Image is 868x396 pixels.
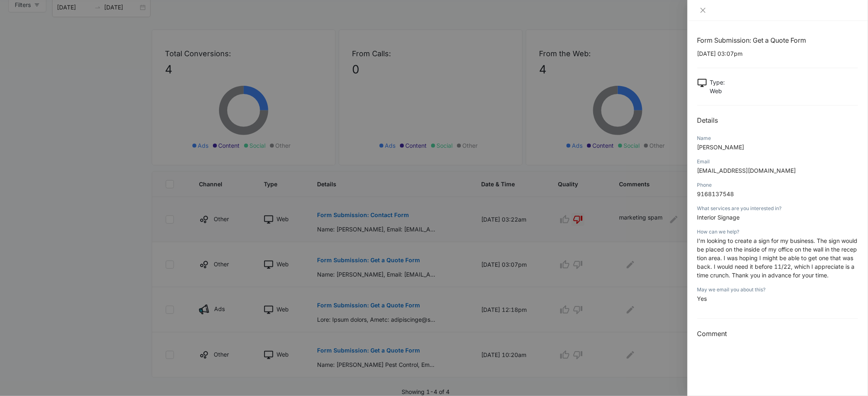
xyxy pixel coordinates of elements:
div: May we email you about this? [697,286,858,293]
span: [PERSON_NAME] [697,144,745,151]
h2: Details [697,115,858,125]
p: Type : [710,78,725,87]
span: [EMAIL_ADDRESS][DOMAIN_NAME] [697,167,796,174]
div: Phone [697,181,858,189]
span: Yes [697,295,707,302]
div: Email [697,158,858,165]
span: 9168137548 [697,190,734,197]
div: What services are you interested in? [697,205,858,212]
div: How can we help? [697,228,858,236]
button: Close [697,7,709,14]
h3: Comment [697,329,858,339]
span: I’m looking to create a sign for my business. The sign would be placed on the inside of my office... [697,237,858,279]
p: Web [710,87,725,95]
span: close [700,7,706,14]
h1: Form Submission: Get a Quote Form [697,35,858,45]
span: Interior Signage [697,214,740,221]
p: [DATE] 03:07pm [697,49,858,58]
div: Name [697,135,858,142]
